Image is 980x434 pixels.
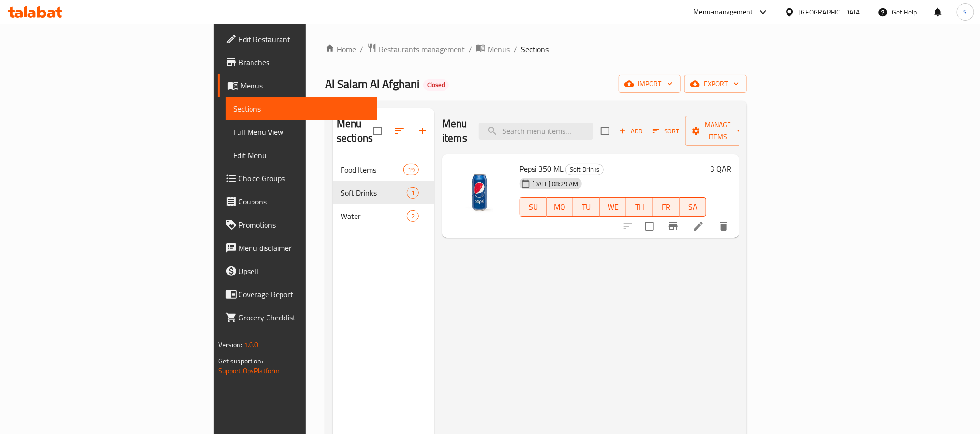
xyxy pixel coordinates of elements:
[524,200,543,214] span: SU
[630,200,649,214] span: TH
[680,197,706,217] button: SA
[367,43,465,56] a: Restaurants management
[514,43,517,55] li: /
[239,265,370,277] span: Upsell
[565,164,604,175] div: Soft Drinks
[226,144,377,167] a: Edit Menu
[692,78,739,90] span: export
[219,355,263,367] span: Get support on:
[333,154,434,231] nav: Menu sections
[577,200,596,214] span: TU
[333,158,434,181] div: Food Items19
[595,121,615,141] span: Select section
[528,179,582,188] span: [DATE] 08:29 AM
[333,181,434,204] div: Soft Drinks1
[799,7,862,17] div: [GEOGRAPHIC_DATA]
[404,165,418,174] span: 19
[653,197,680,217] button: FR
[226,97,377,120] a: Sections
[712,215,735,238] button: delete
[218,283,377,306] a: Coverage Report
[520,197,547,217] button: SU
[234,126,370,138] span: Full Menu View
[619,75,681,93] button: import
[615,124,646,139] button: Add
[520,161,564,176] span: Pepsi 350 ML
[626,197,653,217] button: TH
[219,338,242,351] span: Version:
[685,116,750,146] button: Manage items
[407,212,418,221] span: 2
[566,164,603,175] span: Soft Drinks
[469,43,472,55] li: /
[550,200,569,214] span: MO
[218,236,377,260] a: Menu disclaimer
[239,242,370,254] span: Menu disclaimer
[379,43,465,55] span: Restaurants management
[239,33,370,45] span: Edit Restaurant
[657,200,676,214] span: FR
[226,120,377,144] a: Full Menu View
[693,220,704,232] a: Edit menu item
[218,213,377,236] a: Promotions
[218,260,377,283] a: Upsell
[239,196,370,207] span: Coupons
[241,80,370,91] span: Menus
[650,124,682,139] button: Sort
[442,116,467,145] h2: Menu items
[653,126,679,137] span: Sort
[479,123,593,140] input: search
[341,187,407,199] span: Soft Drinks
[234,149,370,161] span: Edit Menu
[476,43,510,56] a: Menus
[573,197,600,217] button: TU
[218,306,377,329] a: Grocery Checklist
[341,210,407,222] span: Water
[626,78,673,90] span: import
[423,81,449,89] span: Closed
[600,197,626,217] button: WE
[239,173,370,184] span: Choice Groups
[244,338,259,351] span: 1.0.0
[964,7,967,17] span: S
[388,119,411,143] span: Sort sections
[694,6,753,18] div: Menu-management
[423,79,449,91] div: Closed
[239,57,370,68] span: Branches
[547,197,573,217] button: MO
[521,43,549,55] span: Sections
[604,200,623,214] span: WE
[218,167,377,190] a: Choice Groups
[450,162,512,224] img: Pepsi 350 ML
[239,312,370,323] span: Grocery Checklist
[407,210,419,222] div: items
[218,28,377,51] a: Edit Restaurant
[693,119,742,143] span: Manage items
[710,162,731,175] h6: 3 QAR
[646,124,685,139] span: Sort items
[239,289,370,300] span: Coverage Report
[325,43,747,56] nav: breadcrumb
[407,188,418,198] span: 1
[488,43,510,55] span: Menus
[403,164,419,175] div: items
[615,124,646,139] span: Add item
[218,190,377,213] a: Coupons
[218,51,377,74] a: Branches
[368,121,388,141] span: Select all sections
[341,164,403,175] span: Food Items
[333,204,434,228] div: Water2
[234,103,370,115] span: Sections
[683,200,702,214] span: SA
[218,74,377,97] a: Menus
[407,187,419,199] div: items
[219,364,280,377] a: Support.OpsPlatform
[662,215,685,238] button: Branch-specific-item
[239,219,370,231] span: Promotions
[618,126,644,137] span: Add
[684,75,747,93] button: export
[411,119,434,143] button: Add section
